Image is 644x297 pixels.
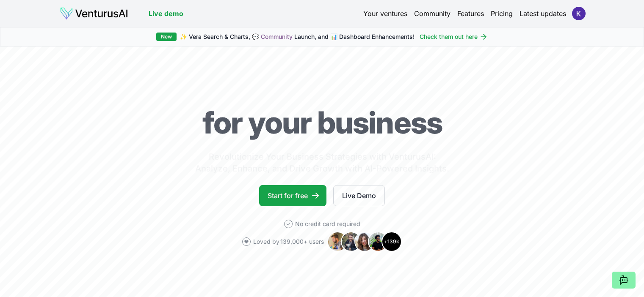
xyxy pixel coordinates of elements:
[261,33,293,40] a: Community
[491,8,513,19] a: Pricing
[354,232,375,252] img: Avatar 3
[259,185,326,206] a: Start for free
[520,8,566,19] a: Latest updates
[457,8,484,19] a: Features
[156,33,177,41] div: New
[60,7,128,20] img: logo
[180,33,415,41] span: ✨ Vera Search & Charts, 💬 Launch, and 📊 Dashboard Enhancements!
[333,185,385,206] a: Live Demo
[149,8,183,19] a: Live demo
[363,8,407,19] a: Your ventures
[327,232,348,252] img: Avatar 1
[341,232,361,252] img: Avatar 2
[572,7,586,20] img: ACg8ocIP2aCN4ZDJMmzrqtInFmAk7cKUmXMUSLMyNK5qt1T1lKcl0A=s96-c
[368,232,388,252] img: Avatar 4
[420,33,488,41] a: Check them out here
[414,8,451,19] a: Community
